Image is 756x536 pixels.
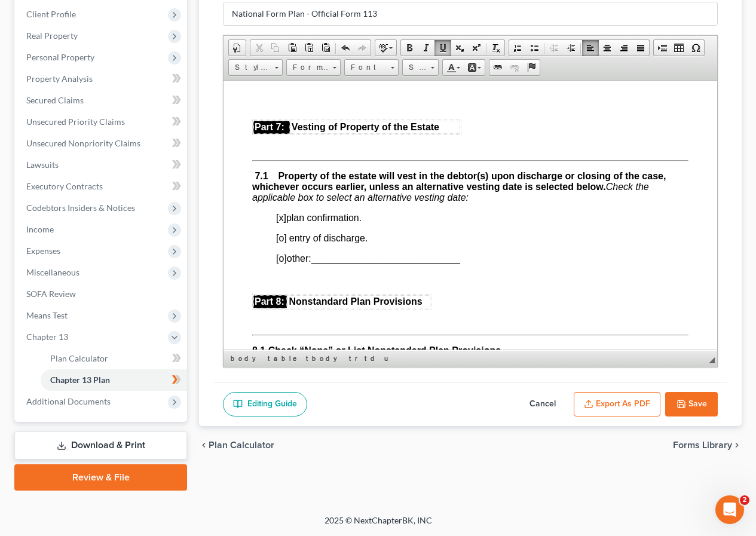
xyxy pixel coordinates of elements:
a: Redo [354,40,371,56]
a: Remove Format [488,40,504,56]
a: Spell Checker [375,40,396,56]
span: Font [345,60,387,75]
a: Format [286,59,341,76]
span: Lawsuits [26,160,59,170]
button: Cancel [516,392,569,417]
a: Size [402,59,439,76]
span: Means Test [26,310,68,320]
a: Paste as plain text [301,40,317,56]
a: tbody element [304,353,345,365]
span: SOFA Review [26,289,76,299]
a: Decrease Indent [546,40,562,56]
a: td element [362,353,381,365]
a: Unsecured Priority Claims [17,111,187,133]
span: Format [287,60,329,75]
a: Text Color [443,60,464,75]
a: Unsecured Nonpriority Claims [17,133,187,154]
a: Chapter 13 Plan [41,369,187,391]
span: Chapter 13 Plan [50,375,110,385]
a: Link [489,60,506,75]
button: chevron_left Plan Calculator [199,440,274,450]
span: Client Profile [26,9,76,19]
a: body element [228,353,264,365]
a: Insert Page Break for Printing [654,40,671,56]
i: chevron_left [199,440,209,450]
span: Personal Property [26,52,94,62]
span: Styles [229,60,271,75]
span: Codebtors Insiders & Notices [26,203,135,213]
span: Property Analysis [26,73,93,84]
a: Bold [401,40,418,56]
span: Expenses [26,246,60,256]
a: Unlink [506,60,523,75]
strong: 8.1 Check “None” or List Nonstandard Plan Provisions [29,265,277,275]
a: Plan Calculator [41,348,187,369]
input: Enter name... [224,2,717,25]
a: Insert/Remove Bulleted List [526,40,543,56]
a: Center [599,40,616,56]
div: 2025 © NextChapterBK, INC [38,514,719,536]
a: Copy [267,40,284,56]
a: SOFA Review [17,283,187,305]
i: chevron_right [732,440,742,450]
iframe: Intercom live chat [715,495,744,524]
a: Executory Contracts [17,176,187,197]
a: Italic [418,40,434,56]
a: Download & Print [14,431,187,460]
span: Executory Contracts [26,181,103,191]
button: Save [665,392,718,417]
span: Plan Calculator [209,440,274,450]
a: Undo [337,40,354,56]
iframe: Rich Text Editor, document-ckeditor [224,81,717,350]
span: Miscellaneous [26,267,79,277]
a: Font [344,59,399,76]
span: Unsecured Nonpriority Claims [26,138,140,148]
a: Justify [632,40,649,56]
a: Insert/Remove Numbered List [509,40,526,56]
span: Income [26,224,54,234]
span: Unsecured Priority Claims [26,117,125,127]
a: Subscript [451,40,468,56]
a: Paste from Word [317,40,334,56]
a: Property Analysis [17,68,187,90]
span: Resize [709,357,715,363]
button: Forms Library chevron_right [673,440,742,450]
a: Align Right [616,40,632,56]
span: Additional Documents [26,396,111,406]
a: Underline [434,40,451,56]
a: tr element [347,353,361,365]
a: Anchor [523,60,540,75]
a: Review & File [14,464,187,491]
span: Size [403,60,427,75]
a: Cut [250,40,267,56]
a: Increase Indent [562,40,579,56]
span: 2 [740,495,749,505]
span: Real Property [26,30,78,41]
span: Secured Claims [26,95,84,105]
button: Export as PDF [574,392,660,417]
a: Table [671,40,687,56]
a: Styles [228,59,283,76]
span: Chapter 13 [26,332,68,342]
a: Secured Claims [17,90,187,111]
a: u element [382,353,389,365]
a: Background Color [464,60,485,75]
a: Editing Guide [223,392,307,417]
a: Document Properties [229,40,246,56]
a: Lawsuits [17,154,187,176]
